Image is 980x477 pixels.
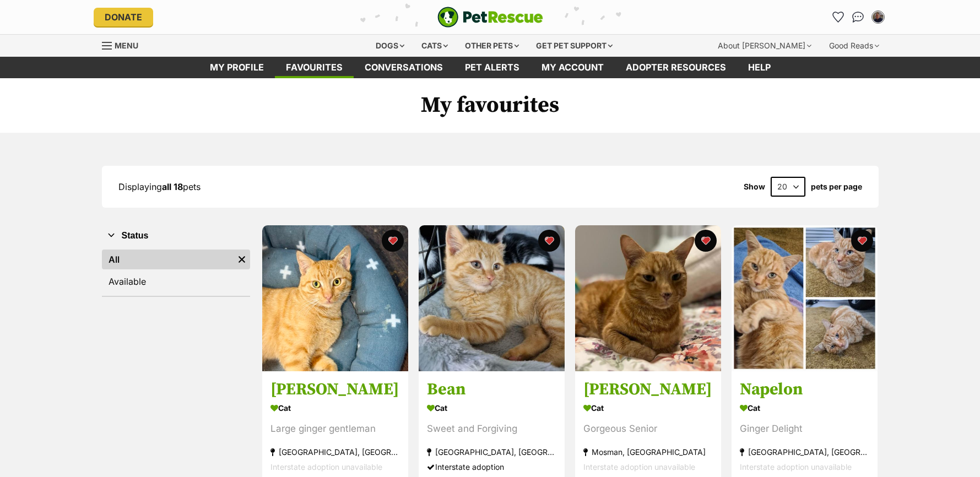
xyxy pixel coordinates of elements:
[102,229,250,243] button: Status
[583,445,713,460] div: Mosman, [GEOGRAPHIC_DATA]
[419,225,565,371] img: Bean
[427,422,556,437] div: Sweet and Forgiving
[102,272,250,291] a: Available
[270,445,400,460] div: [GEOGRAPHIC_DATA], [GEOGRAPHIC_DATA]
[740,422,869,437] div: Ginger Delight
[849,8,867,26] a: Conversations
[270,400,400,416] div: Cat
[382,230,404,252] button: favourite
[740,463,852,472] span: Interstate adoption unavailable
[528,35,620,57] div: Get pet support
[454,57,530,78] a: Pet alerts
[437,7,543,28] img: logo-e224e6f780fb5917bec1dbf3a21bbac754714ae5b6737aabdf751b685950b380.svg
[414,35,456,57] div: Cats
[851,230,873,252] button: favourite
[530,57,615,78] a: My account
[740,445,869,460] div: [GEOGRAPHIC_DATA], [GEOGRAPHIC_DATA]
[852,12,864,23] img: chat-41dd97257d64d25036548639549fe6c8038ab92f7586957e7f3b1b290dea8141.svg
[427,380,556,400] h3: Bean
[457,35,527,57] div: Other pets
[270,422,400,437] div: Large ginger gentleman
[583,400,713,416] div: Cat
[368,35,412,57] div: Dogs
[744,182,765,191] span: Show
[270,380,400,400] h3: [PERSON_NAME]
[102,247,250,296] div: Status
[732,225,878,371] img: Napelon
[427,460,556,475] div: Interstate adoption
[115,41,138,50] span: Menu
[270,463,382,472] span: Interstate adoption unavailable
[162,181,183,192] strong: all 18
[830,8,847,26] a: Favourites
[737,57,782,78] a: Help
[575,225,721,371] img: Sir Richard
[275,57,354,78] a: Favourites
[538,230,560,252] button: favourite
[583,380,713,400] h3: [PERSON_NAME]
[710,35,819,57] div: About [PERSON_NAME]
[583,422,713,437] div: Gorgeous Senior
[873,12,884,23] img: Vincent Malone profile pic
[354,57,454,78] a: conversations
[811,182,862,191] label: pets per page
[427,445,556,460] div: [GEOGRAPHIC_DATA], [GEOGRAPHIC_DATA]
[740,400,869,416] div: Cat
[869,8,887,26] button: My account
[427,400,556,416] div: Cat
[740,380,869,400] h3: Napelon
[102,250,234,269] a: All
[262,225,408,371] img: Romeo
[437,7,543,28] a: PetRescue
[199,57,275,78] a: My profile
[583,463,695,472] span: Interstate adoption unavailable
[118,181,201,192] span: Displaying pets
[94,8,153,26] a: Donate
[615,57,737,78] a: Adopter resources
[821,35,887,57] div: Good Reads
[695,230,717,252] button: favourite
[830,8,887,26] ul: Account quick links
[102,35,146,55] a: Menu
[234,250,250,269] a: Remove filter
